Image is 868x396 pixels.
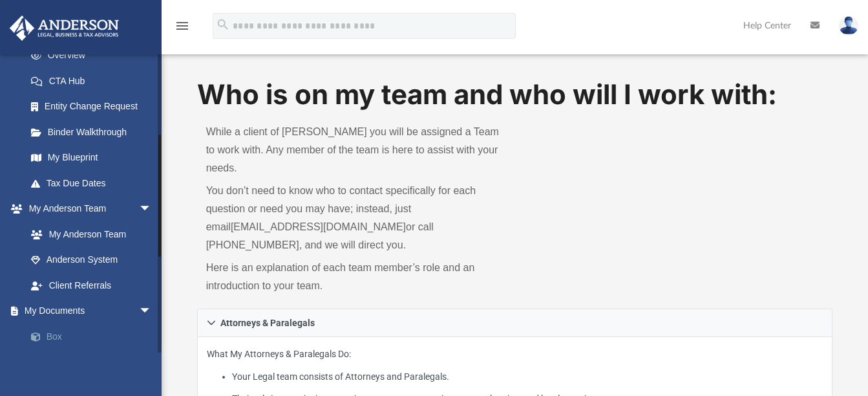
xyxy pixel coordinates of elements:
span: arrow_drop_down [139,298,165,325]
img: User Pic [839,16,858,35]
a: Client Referrals [18,272,165,298]
i: menu [175,18,190,34]
a: Attorneys & Paralegals [197,309,833,337]
a: Anderson System [18,247,165,273]
a: My Documentsarrow_drop_down [9,298,171,324]
span: arrow_drop_down [139,196,165,223]
a: Binder Walkthrough [18,119,171,145]
a: [EMAIL_ADDRESS][DOMAIN_NAME] [231,221,406,232]
span: Attorneys & Paralegals [220,318,315,327]
a: Tax Due Dates [18,170,171,196]
a: Entity Change Request [18,94,171,120]
h1: Who is on my team and who will I work with: [197,76,833,114]
a: CTA Hub [18,68,171,94]
a: Overview [18,43,171,69]
a: Meeting Minutes [18,349,171,375]
i: search [216,17,230,32]
a: Box [18,324,171,349]
li: Your Legal team consists of Attorneys and Paralegals. [232,369,823,385]
a: My Blueprint [18,145,165,171]
p: Here is an explanation of each team member’s role and an introduction to your team. [206,259,506,295]
p: You don’t need to know who to contact specifically for each question or need you may have; instea... [206,182,506,254]
p: While a client of [PERSON_NAME] you will be assigned a Team to work with. Any member of the team ... [206,123,506,177]
a: My Anderson Team [18,221,158,247]
a: My Anderson Teamarrow_drop_down [9,196,165,222]
img: Anderson Advisors Platinum Portal [6,16,123,41]
a: menu [175,25,190,34]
